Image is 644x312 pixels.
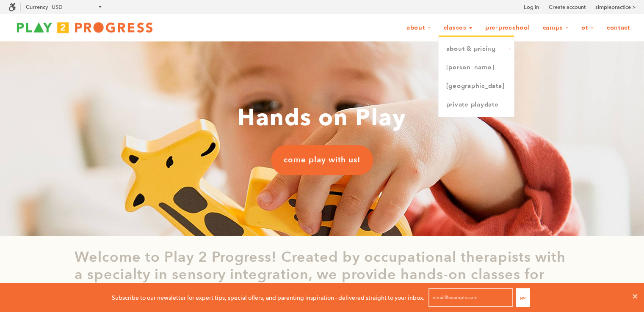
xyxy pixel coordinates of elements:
[439,96,514,114] a: Private Playdate
[549,3,586,11] a: Create account
[524,3,539,11] a: Log in
[284,155,360,166] span: come play with us!
[439,40,514,58] a: About & Pricing
[516,288,530,307] button: Go
[480,20,536,36] a: Pre-Preschool
[595,3,636,11] a: simplepractice >
[428,288,513,307] input: email@example.com
[576,20,600,36] a: OT
[8,19,161,36] img: Play2Progress logo
[112,293,425,302] p: Subscribe to our newsletter for expert tips, special offers, and parenting inspiration - delivere...
[438,20,478,36] a: Classes
[601,20,636,36] a: Contact
[26,4,48,10] label: Currency
[439,58,514,77] a: [PERSON_NAME]
[537,20,575,36] a: Camps
[271,145,373,175] a: come play with us!
[439,77,514,96] a: [GEOGRAPHIC_DATA]
[401,20,437,36] a: About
